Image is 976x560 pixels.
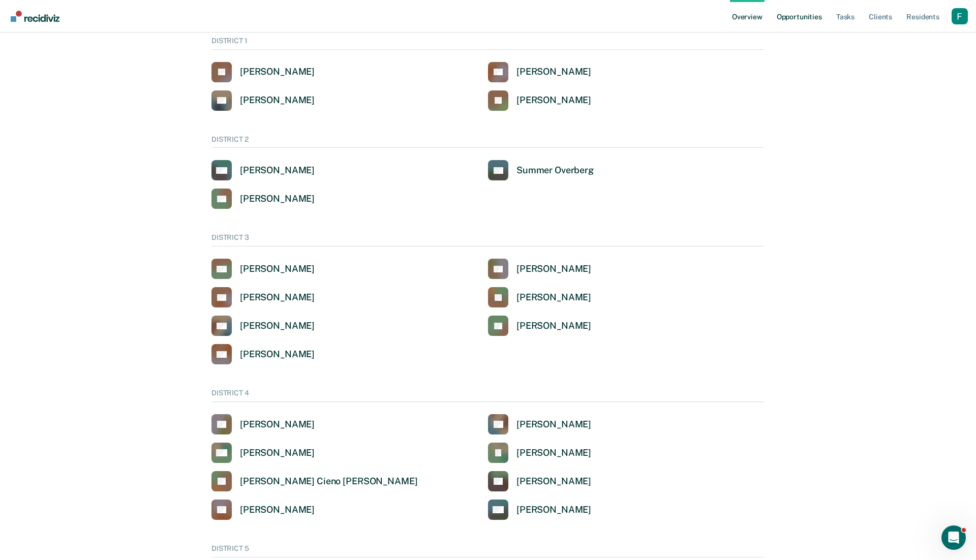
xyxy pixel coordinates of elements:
[952,8,968,24] button: Profile dropdown button
[240,476,417,487] div: [PERSON_NAME] Cieno [PERSON_NAME]
[488,160,594,180] a: Summer Overberg
[488,316,591,336] a: [PERSON_NAME]
[240,447,315,459] div: [PERSON_NAME]
[488,471,591,491] a: [PERSON_NAME]
[211,189,315,209] a: [PERSON_NAME]
[240,504,315,516] div: [PERSON_NAME]
[240,95,315,106] div: [PERSON_NAME]
[516,263,591,275] div: [PERSON_NAME]
[240,292,315,303] div: [PERSON_NAME]
[516,165,594,176] div: Summer Overberg
[240,193,315,205] div: [PERSON_NAME]
[516,504,591,516] div: [PERSON_NAME]
[516,95,591,106] div: [PERSON_NAME]
[516,476,591,487] div: [PERSON_NAME]
[240,419,315,430] div: [PERSON_NAME]
[211,544,765,557] div: DISTRICT 5
[211,287,315,307] a: [PERSON_NAME]
[488,414,591,434] a: [PERSON_NAME]
[11,11,59,22] img: Recidiviz
[488,443,591,463] a: [PERSON_NAME]
[516,320,591,332] div: [PERSON_NAME]
[211,316,315,336] a: [PERSON_NAME]
[211,389,765,402] div: DISTRICT 4
[211,500,315,520] a: [PERSON_NAME]
[211,135,765,148] div: DISTRICT 2
[211,233,765,246] div: DISTRICT 3
[488,287,591,307] a: [PERSON_NAME]
[488,500,591,520] a: [PERSON_NAME]
[488,259,591,279] a: [PERSON_NAME]
[211,37,765,50] div: DISTRICT 1
[240,263,315,275] div: [PERSON_NAME]
[211,344,315,364] a: [PERSON_NAME]
[240,165,315,176] div: [PERSON_NAME]
[240,349,315,360] div: [PERSON_NAME]
[240,320,315,332] div: [PERSON_NAME]
[211,62,315,82] a: [PERSON_NAME]
[516,66,591,78] div: [PERSON_NAME]
[211,443,315,463] a: [PERSON_NAME]
[941,525,966,550] iframe: Intercom live chat
[240,66,315,78] div: [PERSON_NAME]
[211,414,315,434] a: [PERSON_NAME]
[211,90,315,111] a: [PERSON_NAME]
[516,447,591,459] div: [PERSON_NAME]
[211,160,315,180] a: [PERSON_NAME]
[488,90,591,111] a: [PERSON_NAME]
[488,62,591,82] a: [PERSON_NAME]
[516,292,591,303] div: [PERSON_NAME]
[516,419,591,430] div: [PERSON_NAME]
[211,259,315,279] a: [PERSON_NAME]
[211,471,417,491] a: [PERSON_NAME] Cieno [PERSON_NAME]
